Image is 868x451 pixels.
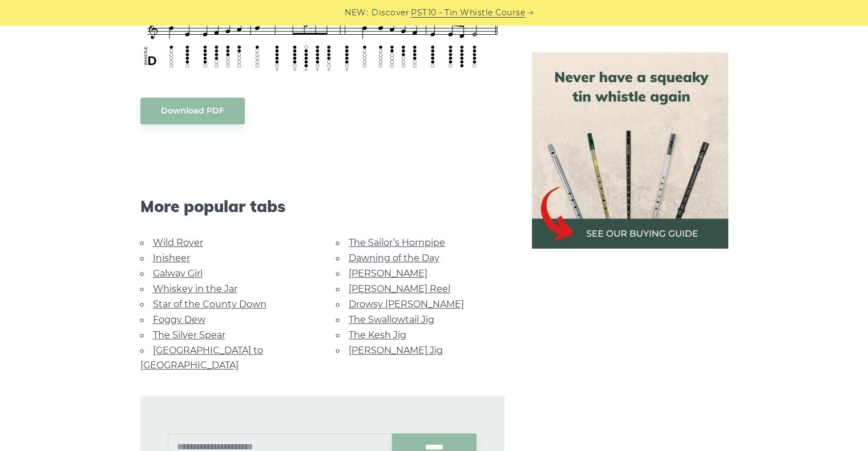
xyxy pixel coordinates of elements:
a: [GEOGRAPHIC_DATA] to [GEOGRAPHIC_DATA] [140,345,263,371]
a: Foggy Dew [153,314,205,325]
a: Galway Girl [153,268,203,279]
a: Wild Rover [153,237,203,248]
a: The Swallowtail Jig [349,314,434,325]
a: The Silver Spear [153,330,225,340]
a: Star of the County Down [153,299,267,310]
a: [PERSON_NAME] Reel [349,283,450,294]
span: More popular tabs [140,197,504,216]
a: The Sailor’s Hornpipe [349,237,445,248]
a: The Kesh Jig [349,330,406,340]
span: NEW: [345,6,368,19]
a: Drowsy [PERSON_NAME] [349,299,464,310]
img: tin whistle buying guide [532,52,728,249]
a: Inisheer [153,253,190,263]
a: Dawning of the Day [349,253,439,263]
a: Whiskey in the Jar [153,283,237,294]
span: Discover [372,6,409,19]
a: [PERSON_NAME] [349,268,427,279]
a: PST10 - Tin Whistle Course [411,6,525,19]
a: [PERSON_NAME] Jig [349,345,443,356]
a: Download PDF [140,97,245,124]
